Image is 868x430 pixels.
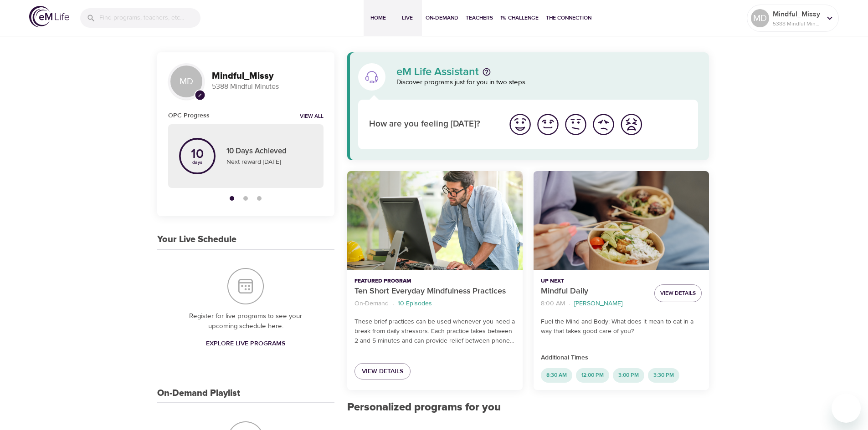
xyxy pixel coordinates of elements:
li: · [569,298,570,310]
h6: OPC Progress [168,111,210,121]
span: 8:30 AM [541,371,572,379]
p: [PERSON_NAME] [574,299,622,309]
p: How are you feeling [DATE]? [369,118,495,131]
div: MD [168,63,205,100]
p: eM Life Assistant [396,66,479,77]
p: 5388 Mindful Minutes [773,20,821,28]
p: 8:00 AM [541,299,565,309]
p: 10 [191,148,204,161]
p: Up Next [541,277,647,285]
p: Next reward [DATE] [226,157,313,167]
div: MD [751,9,769,27]
img: ok [563,112,588,137]
span: Live [396,13,418,23]
img: logo [29,6,69,27]
iframe: Button to launch messaging window [832,394,861,423]
button: Mindful Daily [534,171,709,270]
p: On-Demand [354,299,389,309]
img: bad [591,112,616,137]
nav: breadcrumb [354,298,515,310]
a: View all notifications [300,113,324,121]
p: 10 Days Achieved [226,146,313,157]
p: days [191,161,204,164]
div: 3:30 PM [648,368,679,383]
span: On-Demand [426,13,458,23]
div: 12:00 PM [576,368,609,383]
img: worst [619,112,644,137]
p: These brief practices can be used whenever you need a break from daily stressors. Each practice t... [354,317,515,346]
img: great [508,112,533,137]
span: Teachers [466,13,493,23]
button: I'm feeling good [534,111,562,138]
p: Additional Times [541,353,702,363]
button: Ten Short Everyday Mindfulness Practices [347,171,523,270]
a: View Details [354,363,411,380]
span: Explore Live Programs [206,338,285,349]
span: Home [367,13,389,23]
h3: On-Demand Playlist [157,388,240,399]
p: 10 Episodes [398,299,432,309]
nav: breadcrumb [541,298,647,310]
img: good [535,112,560,137]
button: I'm feeling bad [590,111,617,138]
span: View Details [660,288,696,298]
span: 1% Challenge [500,13,539,23]
div: 8:30 AM [541,368,572,383]
p: Discover programs just for you in two steps [396,77,699,88]
span: View Details [362,366,403,377]
p: Ten Short Everyday Mindfulness Practices [354,285,515,298]
a: Explore Live Programs [202,335,289,352]
button: View Details [654,284,702,302]
span: 12:00 PM [576,371,609,379]
input: Find programs, teachers, etc... [99,8,200,28]
button: I'm feeling ok [562,111,590,138]
p: Mindful Daily [541,285,647,298]
h2: Personalized programs for you [347,401,709,414]
h3: Your Live Schedule [157,234,236,245]
p: 5388 Mindful Minutes [212,81,324,92]
span: The Connection [546,13,591,23]
img: Your Live Schedule [227,268,264,304]
button: I'm feeling worst [617,111,645,138]
span: 3:30 PM [648,371,679,379]
p: Featured Program [354,277,515,285]
p: Register for live programs to see your upcoming schedule here. [175,311,316,332]
li: · [392,298,394,310]
h3: Mindful_Missy [212,71,324,81]
img: eM Life Assistant [365,70,379,84]
p: Mindful_Missy [773,9,821,20]
div: 3:00 PM [613,368,644,383]
p: Fuel the Mind and Body: What does it mean to eat in a way that takes good care of you? [541,317,702,336]
button: I'm feeling great [506,111,534,138]
span: 3:00 PM [613,371,644,379]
